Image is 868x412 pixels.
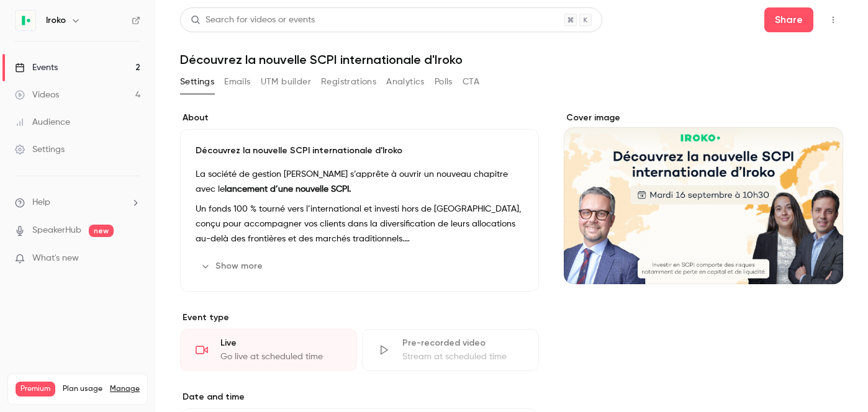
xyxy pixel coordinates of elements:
[180,311,539,324] p: Event type
[220,337,341,349] div: Live
[16,11,35,30] img: Iroko
[32,196,50,209] span: Help
[463,72,479,92] button: CTA
[63,384,102,394] span: Plan usage
[180,52,843,67] h1: Découvrez la nouvelle SCPI internationale d'Iroko
[321,72,376,92] button: Registrations
[564,112,843,124] label: Cover image
[15,143,65,156] div: Settings
[180,329,357,371] div: LiveGo live at scheduled time
[402,351,523,363] div: Stream at scheduled time
[220,351,341,363] div: Go live at scheduled time
[180,391,539,403] label: Date and time
[764,7,813,32] button: Share
[435,72,453,92] button: Polls
[15,61,58,74] div: Events
[15,116,70,128] div: Audience
[386,72,425,92] button: Analytics
[362,329,539,371] div: Pre-recorded videoStream at scheduled time
[46,14,66,27] h6: Iroko
[564,112,843,284] section: Cover image
[191,14,315,27] div: Search for videos or events
[196,145,523,157] p: Découvrez la nouvelle SCPI internationale d'Iroko
[180,112,539,124] label: About
[89,225,114,237] span: new
[261,72,311,92] button: UTM builder
[15,196,140,209] li: help-dropdown-opener
[402,337,523,349] div: Pre-recorded video
[196,202,523,246] p: Un fonds 100 % tourné vers l’international et investi hors de [GEOGRAPHIC_DATA], conçu pour accom...
[110,384,140,394] a: Manage
[225,185,351,194] strong: lancement d’une nouvelle SCPI.
[32,252,79,265] span: What's new
[16,382,55,396] span: Premium
[32,224,81,237] a: SpeakerHub
[15,89,59,101] div: Videos
[196,256,270,276] button: Show more
[224,72,250,92] button: Emails
[180,72,214,92] button: Settings
[196,167,523,197] p: La société de gestion [PERSON_NAME] s’apprête à ouvrir un nouveau chapitre avec le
